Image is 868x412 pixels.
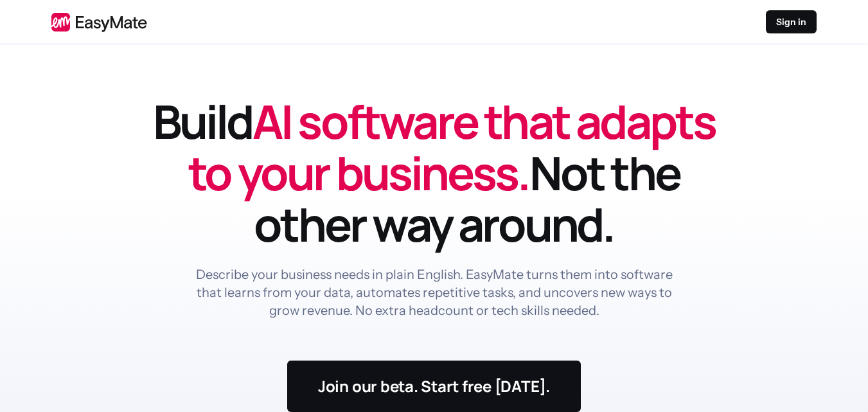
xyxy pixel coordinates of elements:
img: EasyMate logo [51,12,147,32]
span: AI software that adapts to your business. [188,89,715,204]
p: Describe your business needs in plain English. EasyMate turns them into software that learns from... [193,265,676,319]
a: Sign in [766,10,817,33]
p: Sign in [776,15,806,28]
h1: Build Not the other way around. [152,96,717,250]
